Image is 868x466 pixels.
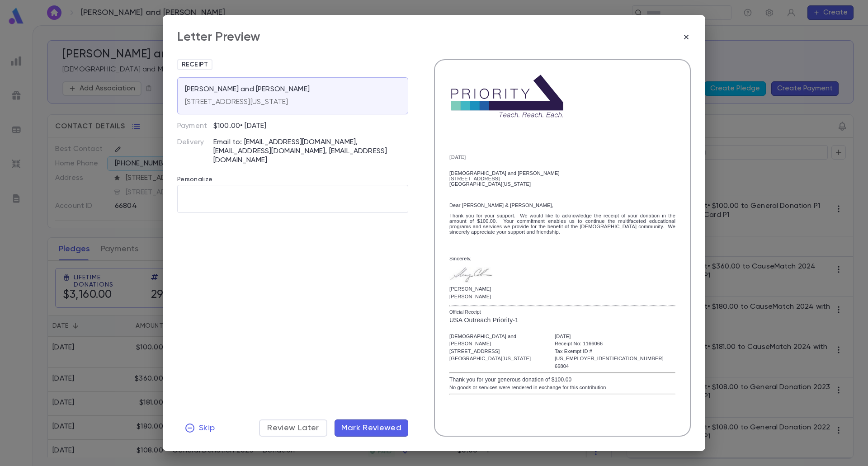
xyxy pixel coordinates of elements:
[199,423,215,433] span: Skip
[185,98,288,107] p: [STREET_ADDRESS][US_STATE]
[555,348,675,362] div: Tax Exempt ID #[US_EMPLOYER_IDENTIFICATION_NUMBER]
[449,256,675,261] div: Sincerely,
[449,213,675,235] p: Thank you for your support. We would like to acknowledge the receipt of your donation in the amou...
[185,85,310,94] p: [PERSON_NAME] and [PERSON_NAME]
[449,355,540,362] div: [GEOGRAPHIC_DATA][US_STATE]
[177,138,213,165] p: Delivery
[449,267,493,283] img: RSC Signature COLOR tiny.jpg
[449,75,565,118] img: P1.png
[177,165,408,185] p: Personalize
[341,423,402,433] span: Mark Reviewed
[555,340,675,348] div: Receipt No: 1166066
[177,419,222,437] button: Skip
[449,181,675,187] div: [GEOGRAPHIC_DATA][US_STATE]
[177,29,260,45] div: Letter Preview
[335,419,409,437] button: Mark Reviewed
[213,138,408,165] p: Email to: [EMAIL_ADDRESS][DOMAIN_NAME], [EMAIL_ADDRESS][DOMAIN_NAME], [EMAIL_ADDRESS][DOMAIN_NAME]
[449,384,675,391] div: No goods or services were rendered in exchange for this contribution
[177,122,213,131] p: Payment
[449,296,493,298] p: [PERSON_NAME]
[555,362,675,370] div: 66804
[259,419,327,437] button: Review Later
[555,333,675,340] div: [DATE]
[449,288,493,291] p: [PERSON_NAME]
[449,176,675,181] div: [STREET_ADDRESS]
[449,202,675,208] p: Dear [PERSON_NAME] & [PERSON_NAME],
[449,376,675,384] div: Thank you for your generous donation of $100.00
[449,170,675,176] div: [DEMOGRAPHIC_DATA] and [PERSON_NAME]
[213,122,266,131] p: $100.00 • [DATE]
[449,315,675,325] div: USA Outreach Priority-1
[449,154,466,160] span: [DATE]
[267,423,319,433] span: Review Later
[449,333,540,348] div: [DEMOGRAPHIC_DATA] and [PERSON_NAME]
[178,61,212,68] span: Receipt
[449,309,675,315] div: Official Receipt
[449,348,540,355] div: [STREET_ADDRESS]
